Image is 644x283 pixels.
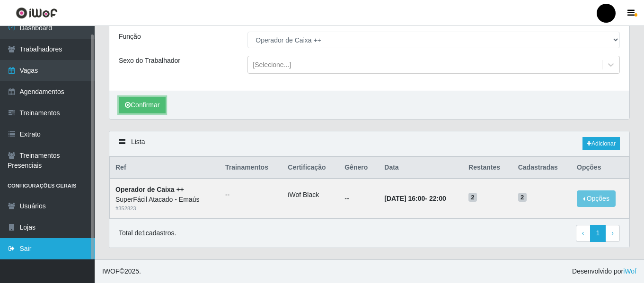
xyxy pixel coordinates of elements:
[468,193,477,202] span: 2
[253,60,291,70] div: [Selecione...]
[119,97,166,113] button: Confirmar
[282,157,339,179] th: Certificação
[611,229,614,237] span: ›
[119,32,141,42] label: Função
[605,225,620,242] a: Next
[582,137,620,150] a: Adicionar
[577,190,616,207] button: Opções
[102,266,141,276] span: © 2025 .
[339,157,379,179] th: Gênero
[512,157,571,179] th: Cadastradas
[288,190,333,200] li: iWof Black
[379,157,463,179] th: Data
[115,195,214,205] div: SuperFácil Atacado - Emaús
[571,157,629,179] th: Opções
[110,157,220,179] th: Ref
[576,225,591,242] a: Previous
[429,195,446,202] time: 22:00
[16,7,58,19] img: CoreUI Logo
[576,225,620,242] nav: pagination
[225,190,276,200] ul: --
[623,267,636,275] a: iWof
[119,56,180,66] label: Sexo do Trabalhador
[463,157,512,179] th: Restantes
[119,228,176,238] p: Total de 1 cadastros.
[384,195,425,202] time: [DATE] 16:00
[518,193,527,202] span: 2
[115,186,184,193] strong: Operador de Caixa ++
[384,195,446,202] strong: -
[102,267,120,275] span: IWOF
[339,179,379,218] td: --
[115,205,214,213] div: # 352823
[582,229,584,237] span: ‹
[590,225,606,242] a: 1
[220,157,282,179] th: Trainamentos
[572,266,636,276] span: Desenvolvido por
[109,131,629,156] div: Lista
